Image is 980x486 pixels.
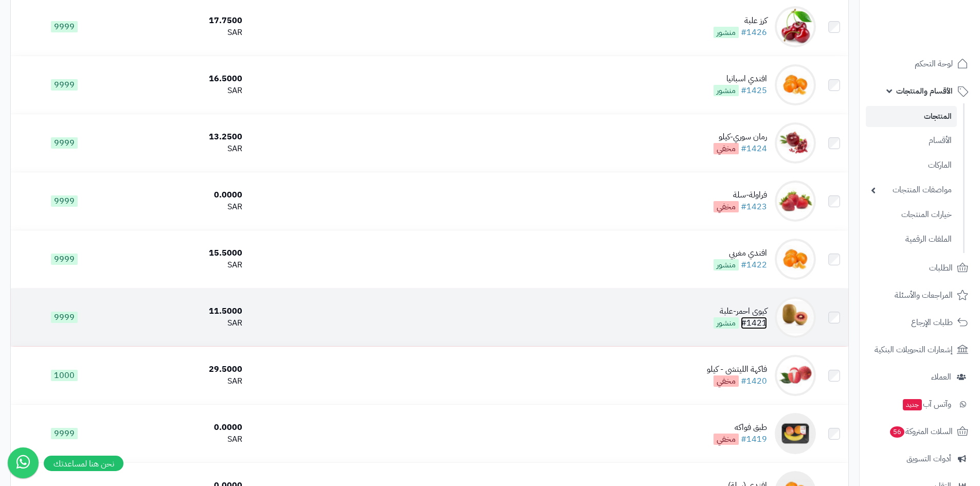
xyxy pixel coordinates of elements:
a: #1419 [741,433,767,445]
div: SAR [122,201,242,213]
span: 9999 [51,195,78,207]
a: الملفات الرقمية [866,228,957,250]
div: SAR [122,375,242,387]
div: رمان سوري-كيلو [714,131,767,143]
div: 0.0000 [122,189,242,201]
img: كرز علبة [775,6,816,47]
img: logo-2.png [910,27,970,49]
a: طلبات الإرجاع [866,310,974,335]
div: 16.5000 [122,73,242,85]
span: 1000 [51,370,78,381]
div: SAR [122,259,242,271]
div: SAR [122,143,242,155]
span: مخفي [714,201,739,212]
img: طبق فواكه [775,413,816,454]
a: المنتجات [866,106,957,127]
div: 13.2500 [122,131,242,143]
span: 9999 [51,428,78,439]
img: فاكهة الليتشي - كيلو [775,355,816,396]
div: 29.5000 [122,364,242,375]
div: كيوي احمر-علبة [714,305,767,317]
a: #1426 [741,26,767,39]
a: المراجعات والأسئلة [866,283,974,308]
span: منشور [714,317,739,329]
span: العملاء [931,370,951,384]
span: وآتس آب [902,397,951,411]
a: أدوات التسويق [866,446,974,471]
img: كيوي احمر-علبة [775,297,816,338]
a: الماركات [866,154,957,176]
a: #1424 [741,142,767,155]
div: 15.5000 [122,247,242,259]
span: 56 [890,426,904,438]
div: طبق فواكه [714,422,767,434]
a: الأقسام [866,130,957,152]
img: فراولة-سلة [775,181,816,222]
a: #1425 [741,84,767,97]
span: طلبات الإرجاع [911,315,953,330]
div: افندي مغربي [714,247,767,259]
a: إشعارات التحويلات البنكية [866,337,974,362]
span: جديد [903,399,922,410]
a: #1422 [741,259,767,271]
a: العملاء [866,365,974,389]
a: لوحة التحكم [866,51,974,76]
span: مخفي [714,434,739,445]
span: الطلبات [929,261,953,275]
span: 9999 [51,21,78,32]
div: SAR [122,317,242,329]
a: #1421 [741,317,767,329]
span: منشور [714,259,739,271]
span: مخفي [714,143,739,154]
img: رمان سوري-كيلو [775,122,816,164]
span: 9999 [51,312,78,323]
div: فراولة-سلة [714,189,767,201]
span: المراجعات والأسئلة [895,288,953,302]
a: #1423 [741,201,767,213]
a: مواصفات المنتجات [866,179,957,201]
span: 9999 [51,79,78,91]
img: افندي مغربي [775,239,816,280]
a: #1420 [741,375,767,387]
div: 0.0000 [122,422,242,434]
a: خيارات المنتجات [866,204,957,226]
div: كرز علبة [714,15,767,27]
div: SAR [122,85,242,97]
span: منشور [714,27,739,38]
a: السلات المتروكة56 [866,419,974,444]
div: SAR [122,434,242,445]
div: فاكهة الليتشي - كيلو [707,364,767,375]
a: وآتس آبجديد [866,392,974,417]
span: السلات المتروكة [889,424,953,439]
span: منشور [714,85,739,96]
div: 17.7500 [122,15,242,27]
span: أدوات التسويق [906,452,951,466]
a: الطلبات [866,256,974,280]
div: SAR [122,27,242,39]
img: افندي اسبانيا [775,64,816,105]
span: إشعارات التحويلات البنكية [875,343,953,357]
span: لوحة التحكم [915,57,953,71]
div: افندي اسبانيا [714,73,767,85]
span: 9999 [51,254,78,265]
div: 11.5000 [122,305,242,317]
span: مخفي [714,375,739,387]
span: الأقسام والمنتجات [896,84,953,98]
span: 9999 [51,137,78,149]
